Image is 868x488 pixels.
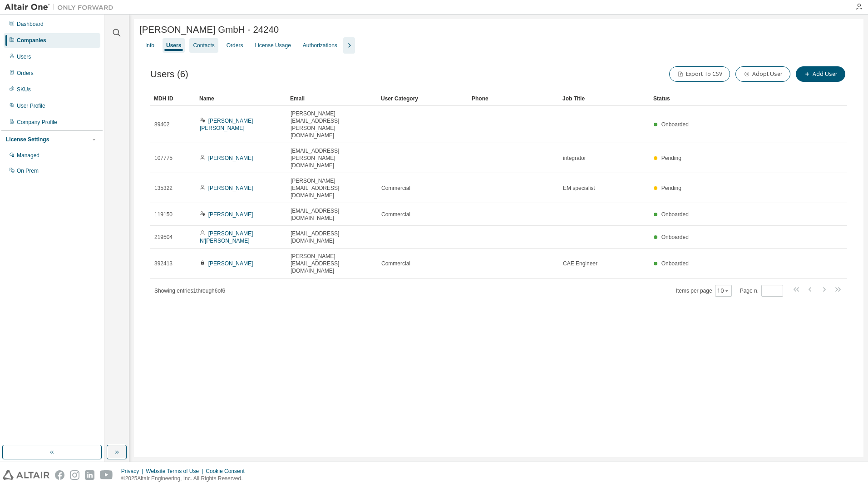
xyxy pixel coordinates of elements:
div: Managed [17,152,39,159]
span: 219504 [154,234,173,241]
span: [PERSON_NAME][EMAIL_ADDRESS][DOMAIN_NAME] [291,253,373,274]
a: [PERSON_NAME] [208,211,253,218]
span: 119150 [154,211,173,218]
span: Onboarded [661,260,689,267]
button: 10 [717,287,730,294]
span: 89402 [154,121,169,128]
span: 392413 [154,260,173,267]
div: Website Terms of Use [146,468,206,475]
span: 107775 [154,154,173,162]
img: youtube.svg [100,470,113,480]
a: [PERSON_NAME] [208,185,253,191]
div: Status [653,91,793,106]
span: Pending [661,155,681,161]
span: [PERSON_NAME] GmbH - 24240 [139,25,279,35]
img: facebook.svg [55,470,64,480]
div: Company Profile [17,119,57,126]
div: Email [290,91,374,106]
span: [EMAIL_ADDRESS][DOMAIN_NAME] [291,230,373,244]
span: 135322 [154,184,173,192]
span: Commercial [381,184,410,192]
button: Add User [796,66,845,82]
span: Onboarded [661,211,689,218]
span: [PERSON_NAME][EMAIL_ADDRESS][DOMAIN_NAME] [291,177,373,199]
div: Phone [472,91,555,106]
span: CAE Engineer [563,260,597,267]
span: Onboarded [661,234,689,240]
a: [PERSON_NAME] N'[PERSON_NAME] [200,230,253,244]
div: Orders [17,70,34,77]
span: Commercial [381,211,410,218]
div: Companies [17,37,46,44]
div: Orders [227,42,243,49]
span: Showing entries 1 through 6 of 6 [154,288,225,294]
span: [EMAIL_ADDRESS][DOMAIN_NAME] [291,207,373,222]
div: Contacts [193,42,214,49]
span: Users (6) [150,69,188,80]
span: Onboarded [661,121,689,128]
span: EM specialist [563,184,595,192]
div: SKUs [17,86,31,93]
a: [PERSON_NAME] [PERSON_NAME] [200,118,253,131]
span: Items per page [676,285,732,297]
span: integrator [563,154,586,162]
span: Commercial [381,260,410,267]
div: Authorizations [303,42,337,49]
div: On Prem [17,167,39,174]
div: Dashboard [17,20,44,28]
img: Altair One [5,3,118,12]
div: MDH ID [154,91,192,106]
a: [PERSON_NAME] [208,155,253,161]
div: Name [199,91,283,106]
button: Adopt User [735,66,790,82]
img: instagram.svg [70,470,79,480]
img: linkedin.svg [85,470,94,480]
div: Info [145,42,154,49]
div: User Category [381,91,464,106]
div: Privacy [121,468,146,475]
div: Users [166,42,181,49]
div: Users [17,53,31,60]
img: altair_logo.svg [3,470,49,480]
button: Export To CSV [669,66,730,82]
span: Page n. [740,285,783,297]
div: Cookie Consent [206,468,250,475]
div: License Settings [6,136,49,143]
span: [PERSON_NAME][EMAIL_ADDRESS][PERSON_NAME][DOMAIN_NAME] [291,110,373,139]
p: © 2025 Altair Engineering, Inc. All Rights Reserved. [121,475,250,483]
span: [EMAIL_ADDRESS][PERSON_NAME][DOMAIN_NAME] [291,147,373,169]
div: License Usage [255,42,291,49]
a: [PERSON_NAME] [208,260,253,267]
div: User Profile [17,102,45,110]
div: Job Title [562,91,646,106]
span: Pending [661,185,681,191]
